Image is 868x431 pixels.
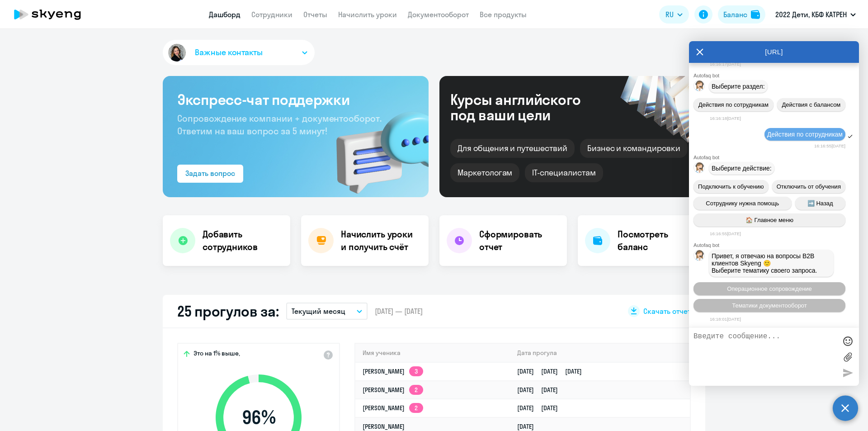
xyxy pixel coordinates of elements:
time: 16:16:18[DATE] [710,116,741,121]
label: Лимит 10 файлов [841,350,854,364]
a: Все продукты [480,10,527,19]
span: 96 % [207,407,311,428]
app-skyeng-badge: 2 [409,403,423,413]
a: Документооборот [408,10,469,19]
button: Подключить к обучению [693,180,769,193]
div: Autofaq bot [693,155,859,160]
button: Операционное сопровождение [693,282,845,295]
span: Действия с балансом [782,101,840,108]
p: Текущий месяц [292,306,345,317]
h4: Сформировать отчет [479,228,560,253]
span: Тематики документооборот [732,302,807,309]
time: 16:16:17[DATE] [710,62,741,66]
span: Скачать отчет [643,306,691,316]
a: [PERSON_NAME] [363,422,405,431]
time: 16:16:55[DATE] [814,143,845,148]
th: Дата прогула [510,344,690,362]
app-skyeng-badge: 2 [409,385,423,395]
div: Курсы английского под ваши цели [450,92,605,123]
h4: Начислить уроки и получить счёт [341,228,420,253]
h4: Добавить сотрудников [203,228,283,253]
time: 16:16:55[DATE] [710,231,741,236]
button: Сотруднику нужна помощь [693,197,792,210]
a: [DATE][DATE][DATE] [517,367,589,375]
a: [PERSON_NAME]2 [363,386,423,394]
div: Баланс [723,9,747,20]
img: bot avatar [694,81,705,94]
span: Привет, я отвечаю на вопросы B2B клиентов Skyeng 🙂 Выберите тематику своего запроса. [712,252,817,274]
img: balance [751,10,760,19]
a: [DATE] [517,422,541,431]
button: Задать вопрос [177,165,243,183]
button: ➡️ Назад [795,197,846,210]
div: Задать вопрос [185,168,235,179]
span: Выберите раздел: [712,83,765,90]
span: Сотруднику нужна помощь [706,200,779,207]
p: 2022 Дети, КБФ КАТРЕН [775,9,847,20]
span: 🏠 Главное меню [745,217,793,223]
a: [DATE][DATE] [517,404,565,412]
span: Отключить от обучения [777,183,841,190]
time: 16:18:01[DATE] [710,317,741,322]
span: Выберите действие: [712,165,772,172]
span: Подключить к обучению [698,183,764,190]
div: IT-специалистам [525,163,603,182]
span: RU [665,9,674,20]
button: 🏠 Главное меню [693,213,845,227]
button: Балансbalance [718,5,765,24]
a: [PERSON_NAME]3 [363,367,423,375]
button: Текущий месяц [286,303,368,320]
div: Бизнес и командировки [580,139,688,158]
h4: Посмотреть баланс [618,228,698,253]
button: Действия с балансом [777,98,845,111]
a: [PERSON_NAME]2 [363,404,423,412]
a: [DATE][DATE] [517,386,565,394]
button: Отключить от обучения [772,180,845,193]
span: Действия по сотрудникам [767,131,843,138]
button: Действия по сотрудникам [693,98,774,111]
a: Отчеты [303,10,327,19]
img: bg-img [323,95,429,197]
span: [DATE] — [DATE] [375,306,423,316]
a: Начислить уроки [338,10,397,19]
div: Маркетологам [450,163,519,182]
img: bot avatar [694,162,705,175]
div: Autofaq bot [693,73,859,78]
button: RU [659,5,689,24]
span: Важные контакты [195,47,263,58]
app-skyeng-badge: 3 [409,366,423,376]
span: ➡️ Назад [807,200,833,207]
th: Имя ученика [355,344,510,362]
div: Autofaq bot [693,242,859,248]
img: avatar [166,42,188,63]
span: Это на 1% выше, [193,349,240,360]
span: Операционное сопровождение [727,285,812,292]
img: bot avatar [694,250,705,263]
button: 2022 Дети, КБФ КАТРЕН [771,4,860,25]
h2: 25 прогулов за: [177,302,279,320]
h3: Экспресс-чат поддержки [177,90,414,109]
span: Сопровождение компании + документооборот. Ответим на ваш вопрос за 5 минут! [177,113,382,137]
a: Сотрудники [251,10,292,19]
a: Дашборд [209,10,241,19]
div: Для общения и путешествий [450,139,575,158]
span: Действия по сотрудникам [698,101,769,108]
button: Важные контакты [163,40,315,65]
button: Тематики документооборот [693,299,845,312]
